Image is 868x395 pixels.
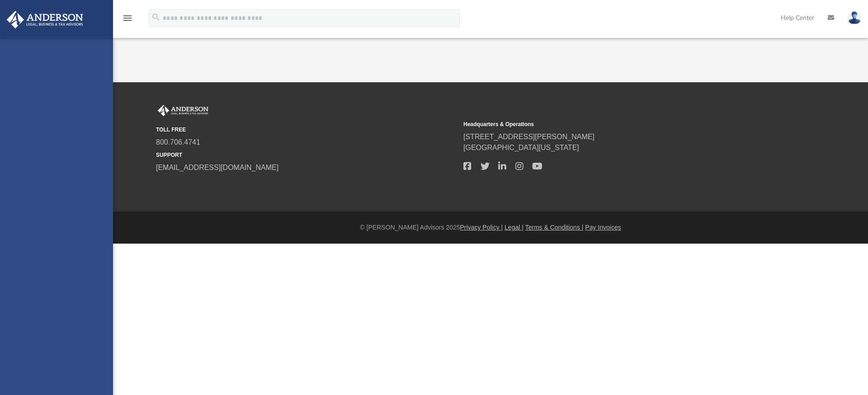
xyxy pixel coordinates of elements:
img: Anderson Advisors Platinum Portal [156,105,210,117]
a: [STREET_ADDRESS][PERSON_NAME] [463,133,594,141]
a: menu [122,17,133,24]
i: menu [122,13,133,24]
div: © [PERSON_NAME] Advisors 2025 [113,223,868,232]
a: [EMAIL_ADDRESS][DOMAIN_NAME] [156,164,278,171]
a: Privacy Policy | [460,224,503,231]
a: 800.706.4741 [156,138,200,146]
a: Pay Invoices [585,224,621,231]
small: SUPPORT [156,151,457,159]
a: [GEOGRAPHIC_DATA][US_STATE] [463,144,579,151]
a: Legal | [505,224,524,231]
i: search [151,12,161,22]
img: User Pic [848,11,861,24]
a: Terms & Conditions | [525,224,584,231]
small: TOLL FREE [156,126,457,134]
img: Anderson Advisors Platinum Portal [4,11,86,28]
small: Headquarters & Operations [463,120,764,128]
